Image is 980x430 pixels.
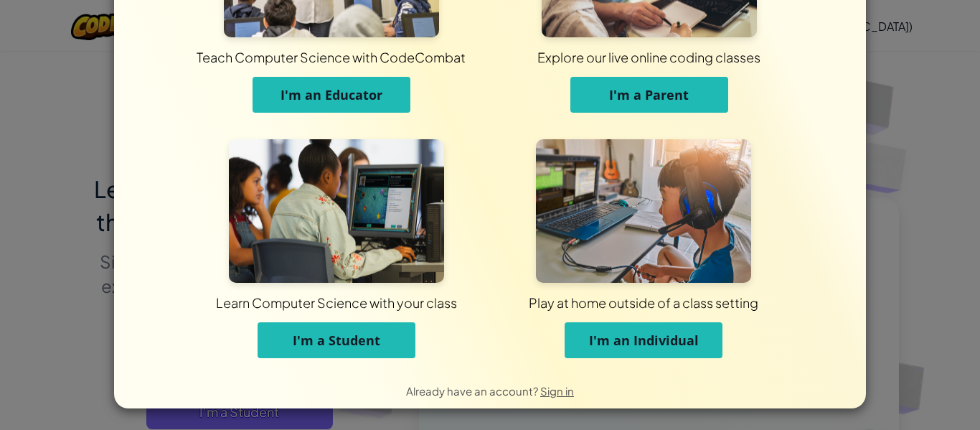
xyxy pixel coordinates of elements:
[565,322,722,358] button: I'm an Individual
[253,77,410,113] button: I'm an Educator
[406,384,540,398] span: Already have an account?
[609,86,689,103] span: I'm a Parent
[589,332,699,349] span: I'm an Individual
[540,384,574,398] a: Sign in
[229,139,444,283] img: For Students
[536,139,751,283] img: For Individuals
[258,322,415,358] button: I'm a Student
[281,86,382,103] span: I'm an Educator
[570,77,728,113] button: I'm a Parent
[293,332,380,349] span: I'm a Student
